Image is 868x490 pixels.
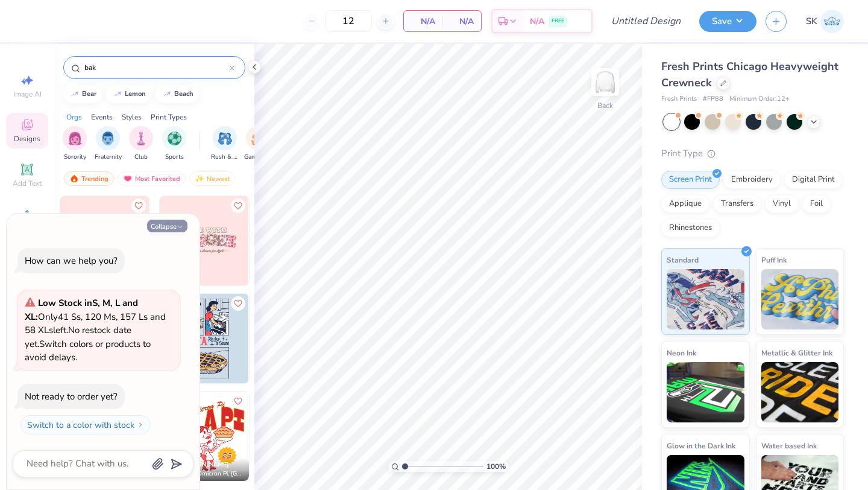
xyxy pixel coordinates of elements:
button: Like [231,296,245,311]
div: Styles [122,112,142,122]
span: Alpha Omicron Pi, [GEOGRAPHIC_DATA][US_STATE] [179,469,244,479]
span: [PERSON_NAME] [179,460,229,469]
img: Standard [667,269,744,329]
span: Add Text [13,179,42,188]
span: # FP88 [703,94,723,104]
div: Applique [661,195,709,213]
span: N/A [450,15,474,28]
img: dadf5d63-c402-4a98-9284-a6b0dc078784 [248,392,338,481]
input: – – [325,10,372,32]
div: beach [174,91,193,97]
span: 100 % [486,461,506,472]
img: af19184b-7250-4906-813b-f3e92cf31270 [248,196,338,285]
input: Untitled Design [602,9,690,33]
span: Sorority [64,153,86,162]
img: 226019c6-0e10-451e-8e0c-061e9ea88e76 [248,294,338,383]
span: Standard [667,253,699,266]
img: trend_line.gif [70,91,80,98]
span: Puff Ink [761,253,787,266]
span: Water based Ink [761,439,817,452]
button: filter button [211,126,239,162]
div: Transfers [713,195,761,213]
span: SK [806,14,817,28]
img: Club Image [134,132,148,145]
div: Most Favorited [118,171,186,186]
button: Like [231,199,245,213]
img: Switch to a color with stock [137,421,144,428]
div: Trending [64,171,114,186]
span: Glow in the Dark Ink [667,439,735,452]
div: bear [82,91,96,97]
img: Newest.gif [195,174,204,183]
img: 4d4467cd-5edd-409b-a867-bad3226e8b6e [149,196,238,285]
span: Game Day [244,153,272,162]
div: filter for Sorority [63,126,87,162]
span: Fresh Prints Chicago Heavyweight Crewneck [661,59,838,90]
div: filter for Club [129,126,153,162]
span: No restock date yet. [25,324,131,350]
strong: Low Stock in S, M, L and XL : [25,297,138,323]
img: Puff Ink [761,269,839,329]
button: lemon [106,85,151,103]
img: Metallic & Glitter Ink [761,362,839,422]
img: Back [593,70,617,94]
button: Like [131,199,146,213]
span: Minimum Order: 12 + [729,94,790,104]
div: filter for Game Day [244,126,272,162]
button: filter button [129,126,153,162]
span: FREE [552,17,564,25]
img: trend_line.gif [113,91,122,98]
div: lemon [125,91,146,97]
div: Digital Print [784,171,843,189]
div: Print Types [151,112,187,122]
img: Sports Image [168,132,181,145]
div: filter for Rush & Bid [211,126,239,162]
img: Rush & Bid Image [218,132,232,145]
div: Vinyl [765,195,799,213]
div: Newest [189,171,235,186]
div: Embroidery [723,171,781,189]
img: Sorority Image [68,132,82,145]
button: Save [699,11,756,32]
div: filter for Sports [162,126,186,162]
div: Print Type [661,147,844,161]
div: filter for Fraternity [95,126,122,162]
div: Foil [802,195,831,213]
span: N/A [411,15,435,28]
span: Sports [165,153,184,162]
input: Try "Alpha" [83,62,230,74]
div: Rhinestones [661,219,720,237]
button: bear [63,85,102,103]
button: Switch to a color with stock [20,415,151,434]
div: How can we help you? [25,255,118,267]
img: Neon Ink [667,362,744,422]
span: Club [134,153,148,162]
div: Back [597,100,613,111]
button: Collapse [147,220,187,232]
button: filter button [244,126,272,162]
a: SK [806,10,844,33]
img: Fraternity Image [101,132,115,145]
button: Like [231,394,245,409]
img: 03a173bc-10ce-45f8-a933-c01f04f49fe3 [60,196,149,285]
div: Screen Print [661,171,720,189]
div: Events [91,112,113,122]
span: N/A [530,15,544,28]
div: Not ready to order yet? [25,390,118,402]
span: Fresh Prints [661,94,697,104]
span: Neon Ink [667,346,696,359]
button: filter button [162,126,186,162]
img: Sophia Karamanoukian [820,10,844,33]
button: filter button [63,126,87,162]
span: Metallic & Glitter Ink [761,346,832,359]
span: Image AI [13,89,42,99]
img: most_fav.gif [123,174,133,183]
button: filter button [95,126,122,162]
span: Fraternity [95,153,122,162]
span: Designs [14,134,40,144]
span: Only 41 Ss, 120 Ms, 157 Ls and 58 XLs left. Switch colors or products to avoid delays. [25,297,166,363]
img: trending.gif [69,174,79,183]
button: beach [156,85,199,103]
img: Game Day Image [251,132,265,145]
span: Rush & Bid [211,153,239,162]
